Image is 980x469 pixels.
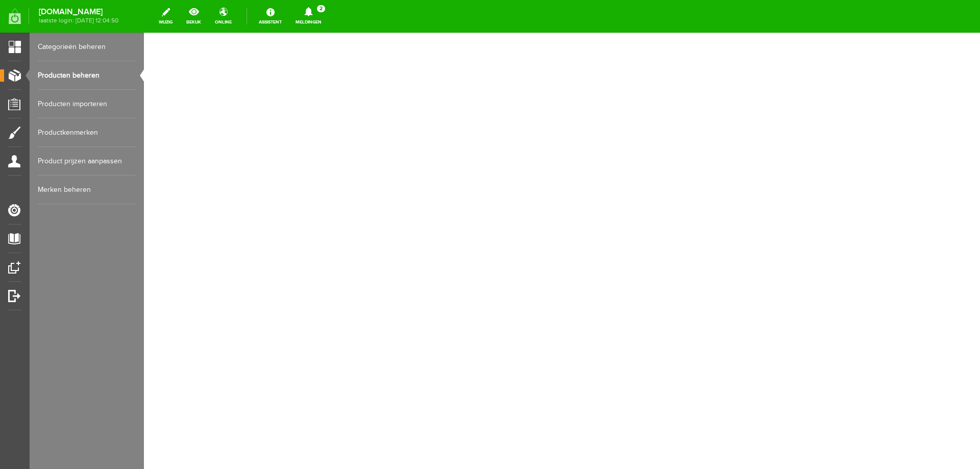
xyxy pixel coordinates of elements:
[38,33,136,61] a: Categorieën beheren
[38,61,136,90] a: Producten beheren
[180,5,207,28] a: bekijk
[38,176,136,204] a: Merken beheren
[38,118,136,147] a: Productkenmerken
[38,147,136,176] a: Product prijzen aanpassen
[39,18,118,23] span: laatste login: [DATE] 12:04:50
[317,5,325,12] span: 2
[253,5,288,28] a: Assistent
[39,9,118,15] strong: [DOMAIN_NAME]
[38,90,136,118] a: Producten importeren
[289,5,328,28] a: Meldingen2
[209,5,238,28] a: online
[153,5,179,28] a: wijzig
